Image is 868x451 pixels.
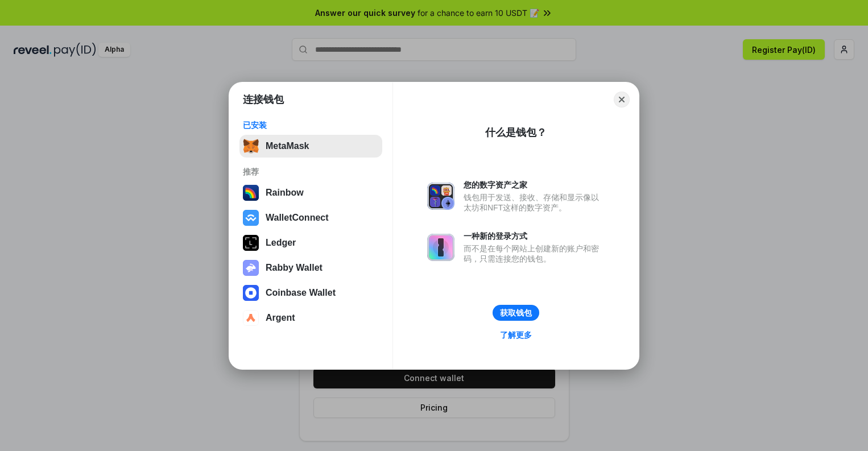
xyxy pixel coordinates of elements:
img: svg+xml,%3Csvg%20width%3D%2228%22%20height%3D%2228%22%20viewBox%3D%220%200%2028%2028%22%20fill%3D... [243,285,259,301]
div: 了解更多 [500,330,532,340]
button: WalletConnect [239,206,382,229]
div: Coinbase Wallet [266,288,336,298]
div: 获取钱包 [500,308,532,318]
div: 什么是钱包？ [485,126,547,139]
div: Rabby Wallet [266,263,323,273]
img: svg+xml,%3Csvg%20xmlns%3D%22http%3A%2F%2Fwww.w3.org%2F2000%2Fsvg%22%20fill%3D%22none%22%20viewBox... [243,260,259,276]
div: Rainbow [266,188,304,198]
a: 了解更多 [493,328,539,342]
div: Argent [266,313,295,323]
img: svg+xml,%3Csvg%20width%3D%2228%22%20height%3D%2228%22%20viewBox%3D%220%200%2028%2028%22%20fill%3D... [243,210,259,226]
div: 您的数字资产之家 [464,180,605,190]
button: Rabby Wallet [239,256,382,279]
div: 已安装 [243,120,379,130]
button: Rainbow [239,181,382,204]
div: 而不是在每个网站上创建新的账户和密码，只需连接您的钱包。 [464,243,605,264]
img: svg+xml,%3Csvg%20fill%3D%22none%22%20height%3D%2233%22%20viewBox%3D%220%200%2035%2033%22%20width%... [243,138,259,154]
button: Close [614,92,630,107]
img: svg+xml,%3Csvg%20width%3D%22120%22%20height%3D%22120%22%20viewBox%3D%220%200%20120%20120%22%20fil... [243,185,259,201]
div: 钱包用于发送、接收、存储和显示像以太坊和NFT这样的数字资产。 [464,192,605,213]
div: 一种新的登录方式 [464,231,605,241]
h1: 连接钱包 [243,93,284,106]
img: svg+xml,%3Csvg%20xmlns%3D%22http%3A%2F%2Fwww.w3.org%2F2000%2Fsvg%22%20width%3D%2228%22%20height%3... [243,235,259,251]
img: svg+xml,%3Csvg%20width%3D%2228%22%20height%3D%2228%22%20viewBox%3D%220%200%2028%2028%22%20fill%3D... [243,310,259,326]
div: Ledger [266,238,296,248]
div: WalletConnect [266,213,329,223]
button: Ledger [239,231,382,254]
button: Argent [239,307,382,329]
img: svg+xml,%3Csvg%20xmlns%3D%22http%3A%2F%2Fwww.w3.org%2F2000%2Fsvg%22%20fill%3D%22none%22%20viewBox... [427,183,454,210]
button: Coinbase Wallet [239,282,382,304]
img: svg+xml,%3Csvg%20xmlns%3D%22http%3A%2F%2Fwww.w3.org%2F2000%2Fsvg%22%20fill%3D%22none%22%20viewBox... [427,234,454,261]
div: 推荐 [243,167,379,177]
button: 获取钱包 [493,305,539,321]
div: MetaMask [266,141,309,151]
button: MetaMask [239,135,382,158]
